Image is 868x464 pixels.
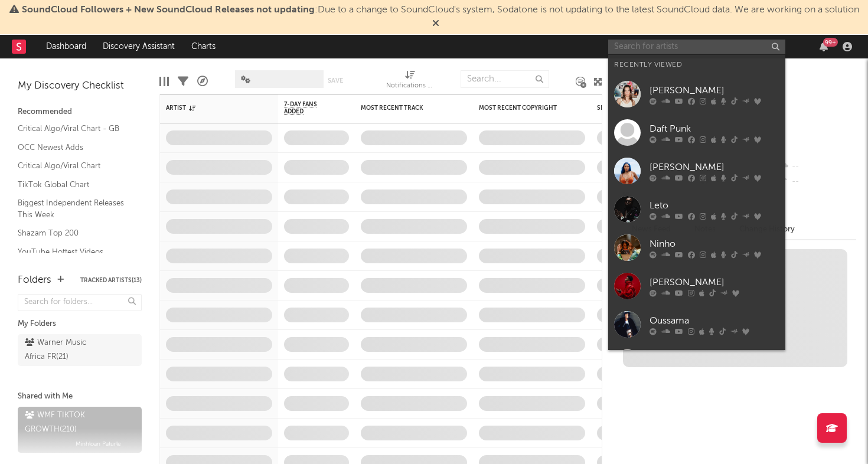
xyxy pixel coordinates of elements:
div: Most Recent Track [361,104,449,112]
a: Daft Punk [608,113,785,152]
a: YouTube Hottest Videos [18,246,130,259]
button: 99+ [820,42,828,51]
a: Warner Music Africa FR(21) [18,334,142,366]
span: Dismiss [432,19,439,29]
div: [PERSON_NAME] [650,160,779,174]
input: Search for artists [608,40,785,54]
div: Shared with Me [18,390,142,404]
div: Ninho [650,237,779,251]
a: Oussama [608,305,785,344]
span: 7-Day Fans Added [284,101,331,115]
div: -- [778,174,856,189]
a: [PERSON_NAME] [608,267,785,305]
div: My Folders [18,317,142,331]
div: My Discovery Checklist [18,79,142,93]
div: [PERSON_NAME] [650,275,779,289]
div: A&R Pipeline [197,64,208,99]
div: Edit Columns [159,64,169,99]
div: Filters [178,64,188,99]
div: Most Recent Copyright [479,104,567,112]
span: : Due to a change to SoundCloud's system, Sodatone is not updating to the latest SoundCloud data.... [22,5,859,15]
div: Notifications (Artist) [386,64,433,99]
div: Notifications (Artist) [386,79,433,93]
div: 99 + [823,38,838,47]
a: Dashboard [38,35,94,58]
a: Critical Algo/Viral Chart - GB [18,122,130,135]
div: Oussama [650,313,779,328]
div: WMF TIKTOK GROWTH ( 210 ) [25,409,132,437]
a: Biggest Independent Releases This Week [18,197,130,221]
div: Leto [650,198,779,213]
div: Artist [166,104,254,112]
a: [PERSON_NAME] [608,75,785,113]
a: Discovery Assistant [94,35,183,58]
div: Recommended [18,105,142,119]
input: Search... [461,70,549,88]
button: Tracked Artists(13) [80,277,142,283]
span: Minhloan Paturle [76,437,121,451]
a: Charts [183,35,224,58]
a: TikTok Global Chart [18,178,130,191]
a: WMF TIKTOK GROWTH(210)Minhloan Paturle [18,407,142,453]
a: OCC Newest Adds [18,141,130,154]
a: Shazam Top 200 [18,227,130,240]
div: Recently Viewed [614,58,779,72]
div: -- [778,159,856,174]
a: Ninho [608,228,785,267]
a: Leto [608,190,785,228]
div: [PERSON_NAME] [650,83,779,97]
a: Critical Algo/Viral Chart [18,159,130,172]
a: [PERSON_NAME] [608,152,785,190]
button: Save [328,77,343,84]
span: SoundCloud Followers + New SoundCloud Releases not updating [22,5,315,15]
input: Search for folders... [18,294,142,311]
a: [PERSON_NAME] [608,344,785,382]
div: Daft Punk [650,122,779,136]
div: Folders [18,273,51,287]
div: Warner Music Africa FR ( 21 ) [25,336,108,364]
